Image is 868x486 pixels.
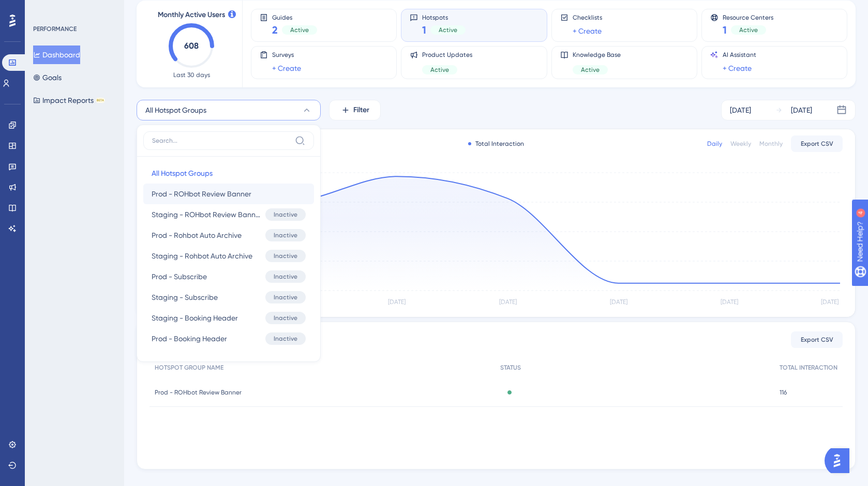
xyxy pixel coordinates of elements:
button: Prod - SubscribeInactive [143,266,314,287]
button: Export CSV [791,331,843,348]
div: BETA [96,98,105,103]
span: Need Help? [24,3,65,15]
div: Monthly [759,140,783,148]
button: All Hotspot Groups [143,163,314,184]
a: + Create [272,62,301,74]
button: Staging - Booking HeaderInactive [143,308,314,328]
text: 608 [184,41,199,51]
span: Active [581,66,600,74]
span: Staging - Rohbot Auto Archive [152,250,252,262]
span: Prod - Rohbot Auto Archive [152,229,242,241]
span: Last 30 days [173,71,210,79]
span: Resource Centers [723,13,773,21]
span: Inactive [274,210,297,219]
button: Goals [33,68,62,87]
tspan: [DATE] [388,298,406,306]
span: Checklists [573,13,602,22]
span: All Hotspot Groups [145,104,206,116]
button: Dashboard [33,45,80,64]
span: Export CSV [801,140,833,148]
span: Filter [353,104,369,116]
button: Staging - SubscribeInactive [143,287,314,308]
div: [DATE] [730,104,751,116]
tspan: [DATE] [821,298,839,306]
span: Inactive [274,272,297,281]
span: Export CSV [801,336,833,344]
div: Weekly [730,140,751,148]
div: [DATE] [791,104,812,116]
span: Surveys [272,51,301,59]
span: 1 [723,23,727,37]
button: Filter [329,100,381,120]
span: Staging - Booking Header [152,312,238,324]
div: 4 [72,5,75,13]
span: 116 [780,388,787,397]
span: STATUS [500,363,521,372]
input: Search... [152,136,291,145]
span: Active [739,26,758,34]
span: Knowledge Base [573,51,621,59]
button: Staging - Rohbot Auto ArchiveInactive [143,246,314,266]
a: + Create [573,25,602,37]
span: Active [290,26,309,34]
span: Prod - ROHbot Review Banner [155,388,242,397]
span: Inactive [274,335,297,343]
iframe: UserGuiding AI Assistant Launcher [825,445,856,476]
span: All Hotspot Groups [152,167,213,179]
span: 2 [272,23,278,37]
span: Hotspots [422,13,466,21]
span: Active [439,26,457,34]
div: Total Interaction [468,140,524,148]
span: Inactive [274,231,297,239]
span: Staging - Subscribe [152,291,218,303]
button: All Hotspot Groups [137,100,321,120]
a: + Create [723,62,752,74]
tspan: [DATE] [610,298,627,306]
tspan: [DATE] [721,298,738,306]
button: Impact ReportsBETA [33,91,105,110]
span: Prod - Booking Header [152,332,227,345]
button: Prod - Rohbot Auto ArchiveInactive [143,225,314,246]
button: Prod - Booking HeaderInactive [143,328,314,349]
span: Guides [272,13,317,21]
span: Active [430,66,449,74]
span: HOTSPOT GROUP NAME [155,363,223,372]
button: Staging - ROHbot Review BannerInactive [143,204,314,225]
span: TOTAL INTERACTION [780,363,837,372]
span: Staging - ROHbot Review Banner [152,208,261,221]
tspan: [DATE] [499,298,517,306]
div: PERFORMANCE [33,25,77,33]
span: 1 [422,23,426,37]
span: AI Assistant [723,51,756,59]
span: Inactive [274,252,297,260]
button: Export CSV [791,135,843,152]
span: Product Updates [422,51,472,59]
button: Prod - ROHbot Review Banner [143,184,314,204]
span: Prod - ROHbot Review Banner [152,188,251,200]
span: Inactive [274,293,297,301]
span: Prod - Subscribe [152,270,207,283]
div: Daily [707,140,722,148]
span: Monthly Active Users [158,9,225,21]
span: Inactive [274,314,297,322]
